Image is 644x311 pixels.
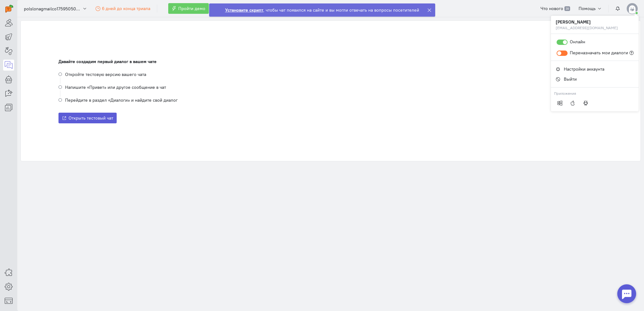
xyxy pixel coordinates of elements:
[20,3,91,14] button: polslonagmailco1759505048
[541,6,563,11] span: Что нового
[58,71,603,84] li: Откройте тестовую версию вашего чата
[168,3,209,14] button: Пройти демо
[575,3,606,14] button: Помощь
[58,84,603,97] li: Напишите «Привет» или другое сообщение в чат
[178,6,205,11] span: Пройти демо
[5,5,13,13] img: carrot-quest.svg
[554,91,636,98] div: Приложения
[564,6,570,11] span: 39
[579,6,596,11] span: Помощь
[556,25,634,30] small: [EMAIL_ADDRESS][DOMAIN_NAME]
[58,97,603,103] li: Перейдите в раздел «Диалоги» и найдите свой диалог
[537,3,573,14] a: Что нового 39
[551,64,639,74] a: Настройки аккаунта
[225,7,419,13] div: , чтобы чат появился на сайте и вы могли отвечать на вопросы посетителей
[58,113,117,123] button: Открыть тестовый чат
[627,3,638,14] img: default-v4.png
[69,115,113,121] span: Открыть тестовый чат
[102,6,150,11] span: 6 дней до конца триала
[24,6,80,12] span: polslonagmailco1759505048
[556,19,634,25] strong: [PERSON_NAME]
[570,39,585,45] span: Онлайн
[570,50,628,56] span: Переназначать мои диалоги
[58,58,603,65] div: Давайте создадим первый диалог в вашем чате
[564,76,577,82] span: Выйти
[225,7,263,13] strong: Установите скрипт
[551,74,639,84] a: Выйти
[564,66,604,72] span: Настройки аккаунта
